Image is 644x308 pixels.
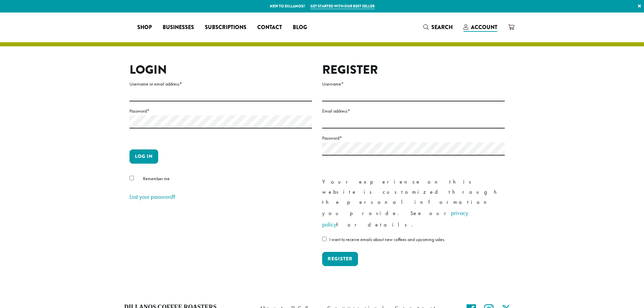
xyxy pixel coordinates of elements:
[163,23,194,32] span: Businesses
[418,22,458,33] a: Search
[205,23,246,32] span: Subscriptions
[293,23,307,32] span: Blog
[322,80,505,88] label: Username
[129,107,312,115] label: Password
[322,177,505,230] p: Your experience on this website is customized through the personal information you provide. See o...
[431,23,453,31] span: Search
[143,175,170,182] span: Remember me
[322,209,468,228] a: privacy policy
[129,149,158,164] button: Log in
[129,80,312,88] label: Username or email address
[129,63,312,77] h2: Login
[322,107,505,115] label: Email address
[322,252,358,266] button: Register
[257,23,282,32] span: Contact
[322,134,505,142] label: Password
[310,3,375,9] a: Get started with our best seller
[129,193,175,200] a: Lost your password?
[132,22,157,33] a: Shop
[322,63,505,77] h2: Register
[471,23,497,31] span: Account
[137,23,152,32] span: Shop
[329,236,445,242] span: I want to receive emails about new coffees and upcoming sales.
[322,237,327,241] input: I want to receive emails about new coffees and upcoming sales.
